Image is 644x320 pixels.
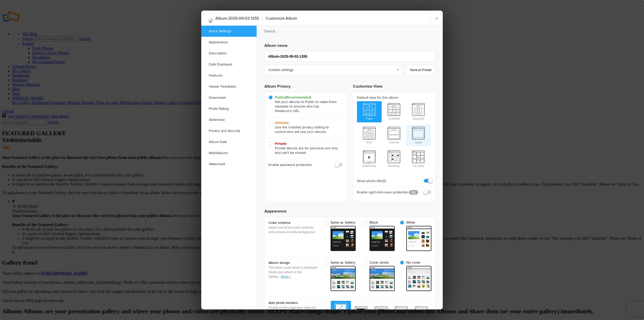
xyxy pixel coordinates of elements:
span: TV View [406,149,431,169]
span: Proofing [382,149,406,169]
span: Squared [406,101,431,121]
img: 3_rose_in_Clarkdale_AZ.jpg [209,19,213,23]
span: Cover photo [363,260,392,265]
h3: Appearance [264,204,435,214]
span: Same as Gallery [324,260,355,265]
a: Watermark [201,159,257,170]
b: Add photo borders [268,300,319,305]
h3: Customize View [353,79,435,92]
a: × [430,11,443,26]
span: Justified [382,101,406,121]
span: Black [363,220,392,225]
span: album's URL. [280,109,300,113]
span: White [400,220,429,225]
b: Unlisted [275,121,289,125]
b: Default view for this album [357,95,431,100]
a: MobiAlbums [201,148,257,159]
a: Slideshow [201,114,257,125]
a: Photo Rating [201,103,257,114]
p: The album cover photo is displayed inside your album in the Gallery. [268,265,319,279]
b: Album design [268,260,319,265]
i: (Recommended) [285,95,311,99]
a: Viewer Feedback [201,81,257,92]
a: Album Date [201,136,257,148]
h3: Album Privacy [264,79,347,92]
b: Enable right-click-save protection [357,190,405,195]
span: Same as Gallery [324,220,355,225]
span: cover Custom - light [406,266,431,291]
a: More » [281,275,291,279]
span: No cover [400,260,429,265]
span: .. [279,275,281,279]
span: Set your albums to Public to make them viewable to anyone who has the [268,95,340,113]
a: Save as Preset [406,65,435,75]
span: Private albums are for personal use only and can't be shared. [268,141,340,155]
span: Large [406,125,431,145]
a: Description [201,48,257,59]
b: Public [275,95,311,99]
a: Downloads [201,92,257,103]
a: Custom settings [264,65,403,75]
span: Journal [382,125,406,145]
input: Search... [256,25,444,37]
b: Private [275,141,287,146]
b: Enable password protection [268,162,312,167]
span: Use the Unlisted privacy setting to control who will see your albums. [268,121,340,134]
span: Grid [357,125,382,145]
a: Appearance [201,37,257,48]
li: Album-2025-09-02-1355 [215,14,259,23]
span: Slideshow [357,149,382,169]
a: Data Displayed [201,59,257,70]
p: Select one of two color schemes with a black or white background. [268,225,319,234]
a: PRO [409,190,418,195]
span: Flow [357,101,382,121]
li: Customize Album [259,14,297,23]
b: Show photo title [357,179,386,184]
a: Quick Settings [201,26,257,37]
span: cover Custom - light [370,266,395,291]
a: Features [201,70,257,81]
span: cover Custom - light [331,266,356,291]
h3: Album name [264,41,435,49]
a: Privacy and Security [201,125,257,136]
b: Color scheme [268,220,319,225]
